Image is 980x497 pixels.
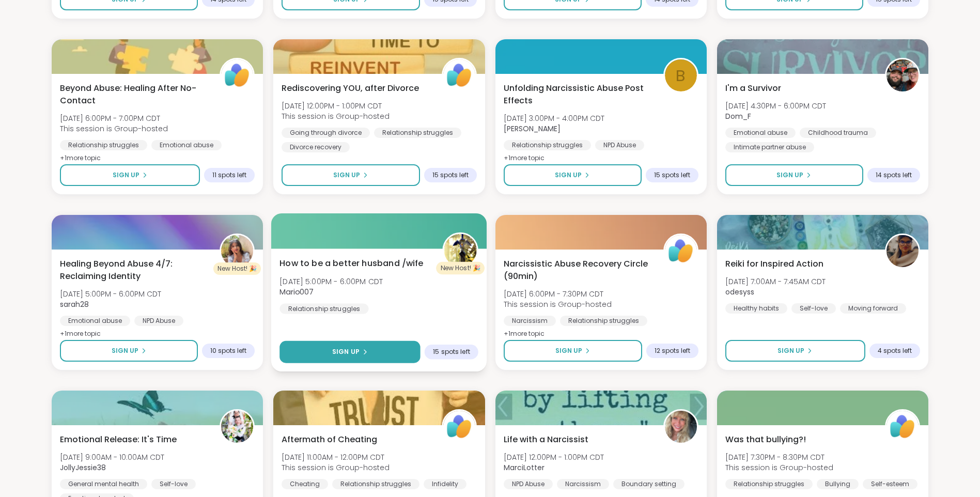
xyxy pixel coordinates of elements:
[840,303,906,314] div: Moving forward
[613,479,685,489] div: Boundary setting
[504,140,591,150] div: Relationship struggles
[279,287,314,297] b: Mario007
[221,411,253,443] img: JollyJessie38
[817,479,859,489] div: Bullying
[282,101,390,111] span: [DATE] 12:00PM - 1:00PM CDT
[210,347,246,355] span: 10 spots left
[725,164,863,186] button: Sign Up
[504,113,604,123] span: [DATE] 3:00PM - 4:00PM CDT
[279,303,368,314] div: Relationship struggles
[504,316,556,326] div: Narcissism
[60,113,168,123] span: [DATE] 6:00PM - 7:00PM CDT
[504,462,545,473] b: MarciLotter
[60,299,89,309] b: sarah28
[665,235,697,267] img: ShareWell
[60,462,106,473] b: JollyJessie38
[655,347,690,355] span: 12 spots left
[60,164,200,186] button: Sign Up
[60,479,147,489] div: General mental health
[676,64,686,88] span: b
[151,140,222,150] div: Emotional abuse
[432,171,469,179] span: 15 spots left
[504,479,553,489] div: NPD Abuse
[725,287,754,297] b: odesyss
[665,411,697,443] img: MarciLotter
[725,111,751,121] b: Dom_F
[504,452,604,462] span: [DATE] 12:00PM - 1:00PM CDT
[504,164,642,186] button: Sign Up
[791,303,836,314] div: Self-love
[60,433,177,446] span: Emotional Release: It's Time
[437,262,485,274] div: New Host! 🎉
[60,316,130,326] div: Emotional abuse
[60,289,161,299] span: [DATE] 5:00PM - 6:00PM CDT
[374,128,461,138] div: Relationship struggles
[725,276,826,287] span: [DATE] 7:00AM - 7:45AM CDT
[504,299,612,309] span: This session is Group-hosted
[725,462,833,473] span: This session is Group-hosted
[725,433,806,446] span: Was that bullying?!
[725,128,796,138] div: Emotional abuse
[504,258,652,283] span: Narcissistic Abuse Recovery Circle (90min)
[725,479,813,489] div: Relationship struggles
[776,170,803,180] span: Sign Up
[279,276,383,286] span: [DATE] 5:00PM - 6:00PM CDT
[282,142,350,152] div: Divorce recovery
[504,289,612,299] span: [DATE] 6:00PM - 7:30PM CDT
[886,59,919,91] img: Dom_F
[282,128,370,138] div: Going through divorce
[557,479,609,489] div: Narcissism
[555,346,582,355] span: Sign Up
[134,316,183,326] div: NPD Abuse
[60,140,147,150] div: Relationship struggles
[332,479,419,489] div: Relationship struggles
[60,258,208,283] span: Healing Beyond Abuse 4/7: Reclaiming Identity
[151,479,196,489] div: Self-love
[595,140,644,150] div: NPD Abuse
[282,479,328,489] div: Cheating
[863,479,917,489] div: Self-esteem
[282,164,419,186] button: Sign Up
[282,452,390,462] span: [DATE] 11:00AM - 12:00PM CDT
[282,433,377,446] span: Aftermath of Cheating
[282,82,419,95] span: Rediscovering YOU, after Divorce
[725,258,823,270] span: Reiki for Inspired Action
[443,411,475,443] img: ShareWell
[212,171,246,179] span: 11 spots left
[504,433,588,446] span: Life with a Narcissist
[444,234,477,267] img: Mario007
[60,340,198,362] button: Sign Up
[60,123,168,134] span: This session is Group-hosted
[800,128,876,138] div: Childhood trauma
[113,170,139,180] span: Sign Up
[332,347,360,356] span: Sign Up
[279,257,423,270] span: How to be a better husband /wife
[725,452,833,462] span: [DATE] 7:30PM - 8:30PM CDT
[725,101,826,111] span: [DATE] 4:30PM - 6:00PM CDT
[443,59,475,91] img: ShareWell
[886,411,919,443] img: ShareWell
[504,82,652,107] span: Unfolding Narcissistic Abuse Post Effects
[60,82,208,107] span: Beyond Abuse: Healing After No-Contact
[555,170,582,180] span: Sign Up
[112,346,138,355] span: Sign Up
[504,123,561,134] b: [PERSON_NAME]
[213,262,261,275] div: New Host! 🎉
[282,462,390,473] span: This session is Group-hosted
[560,316,647,326] div: Relationship struggles
[433,348,470,356] span: 15 spots left
[886,235,919,267] img: odesyss
[777,346,804,355] span: Sign Up
[282,111,390,121] span: This session is Group-hosted
[221,59,253,91] img: ShareWell
[725,142,814,152] div: Intimate partner abuse
[333,170,360,180] span: Sign Up
[221,235,253,267] img: sarah28
[876,171,912,179] span: 14 spots left
[654,171,690,179] span: 15 spots left
[279,341,421,363] button: Sign Up
[725,303,787,314] div: Healthy habits
[725,340,865,362] button: Sign Up
[60,452,164,462] span: [DATE] 9:00AM - 10:00AM CDT
[878,347,912,355] span: 4 spots left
